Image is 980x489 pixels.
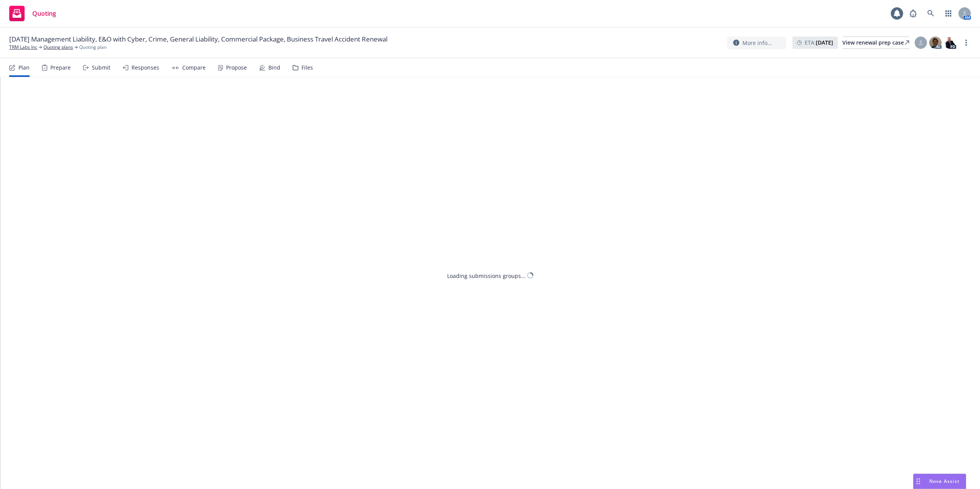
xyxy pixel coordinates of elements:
span: ETA : [805,38,833,47]
strong: [DATE] [816,39,833,46]
div: Drag to move [913,474,923,489]
button: Nova Assist [913,474,966,489]
a: TRM Labs Inc [9,44,37,51]
span: Nova Assist [929,478,960,484]
img: photo [944,37,956,49]
span: Quoting plan [79,44,106,51]
div: Submit [92,65,110,71]
a: Report a Bug [905,6,921,21]
div: Files [301,65,313,71]
div: Plan [18,65,30,71]
button: More info... [727,37,786,49]
div: Propose [226,65,247,71]
a: more [962,38,971,47]
div: View renewal prep case [842,37,909,48]
a: Search [923,6,938,21]
div: Prepare [50,65,71,71]
div: Responses [131,65,159,71]
div: Compare [182,65,206,71]
a: Switch app [941,6,956,21]
a: Quoting [6,3,59,24]
div: Loading submissions groups... [447,271,526,279]
a: View renewal prep case [842,37,909,49]
span: [DATE] Management Liability, E&O with Cyber, Crime, General Liability, Commercial Package, Busine... [9,35,388,44]
a: Quoting plans [43,44,73,51]
img: photo [929,37,942,49]
div: Bind [268,65,280,71]
span: Quoting [32,10,56,17]
span: More info... [742,39,772,47]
